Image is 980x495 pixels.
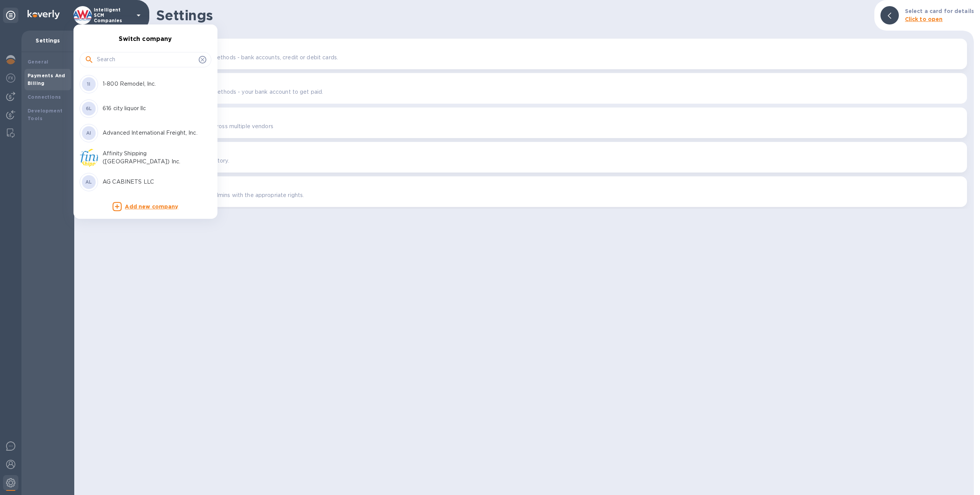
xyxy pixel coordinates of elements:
b: 1I [87,81,91,87]
p: 616 city liquor llc [103,104,199,112]
p: Affinity Shipping ([GEOGRAPHIC_DATA]) Inc. [103,150,199,166]
b: AI [86,130,91,136]
p: 1-800 Remodel, Inc. [103,80,199,88]
b: AL [85,179,92,185]
p: Add new company [125,203,178,211]
input: Search [97,54,196,65]
p: AG CABINETS LLC [103,178,199,186]
p: Advanced International Freight, Inc. [103,129,199,137]
b: 6L [86,106,92,111]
